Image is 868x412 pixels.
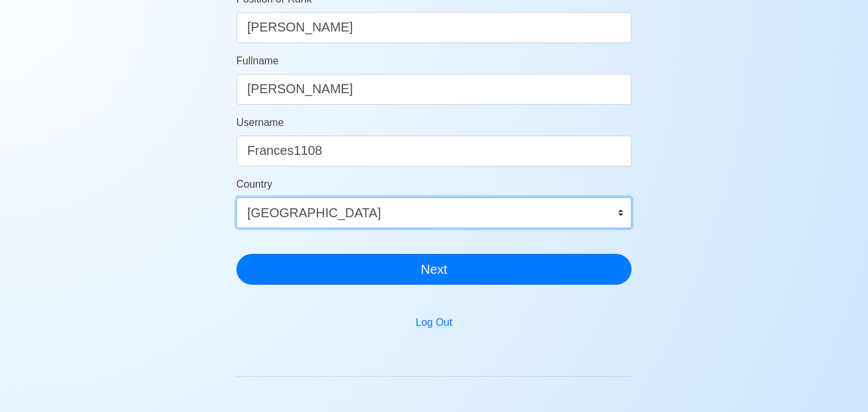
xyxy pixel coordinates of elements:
button: Log Out [407,310,461,335]
button: Next [236,254,632,285]
label: Country [236,177,272,192]
input: Your Fullname [236,74,632,105]
span: Fullname [236,55,279,66]
input: ex. 2nd Officer w/Master License [236,12,632,43]
span: Username [236,117,284,128]
input: Ex. donaldcris [236,136,632,166]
